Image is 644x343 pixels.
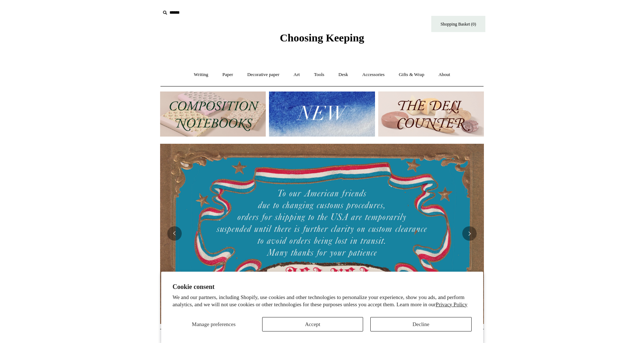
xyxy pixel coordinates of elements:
[262,317,363,331] button: Accept
[356,65,391,84] a: Accessories
[287,65,306,84] a: Art
[280,32,364,44] span: Choosing Keeping
[462,226,477,241] button: Next
[378,92,484,137] img: The Deli Counter
[241,65,286,84] a: Decorative paper
[173,294,472,308] p: We and our partners, including Shopify, use cookies and other technologies to personalize your ex...
[308,65,331,84] a: Tools
[216,65,240,84] a: Paper
[332,65,355,84] a: Desk
[160,144,484,324] img: USA PSA .jpg__PID:33428022-6587-48b7-8b57-d7eefc91f15a
[370,317,471,331] button: Decline
[173,283,472,291] h2: Cookie consent
[167,226,182,241] button: Previous
[280,37,364,43] a: Choosing Keeping
[188,65,215,84] a: Writing
[192,321,235,327] span: Manage preferences
[432,65,457,84] a: About
[173,317,255,331] button: Manage preferences
[431,16,485,32] a: Shopping Basket (0)
[436,302,467,307] a: Privacy Policy
[269,92,375,137] img: New.jpg__PID:f73bdf93-380a-4a35-bcfe-7823039498e1
[160,92,266,137] img: 202302 Composition ledgers.jpg__PID:69722ee6-fa44-49dd-a067-31375e5d54ec
[392,65,431,84] a: Gifts & Wrap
